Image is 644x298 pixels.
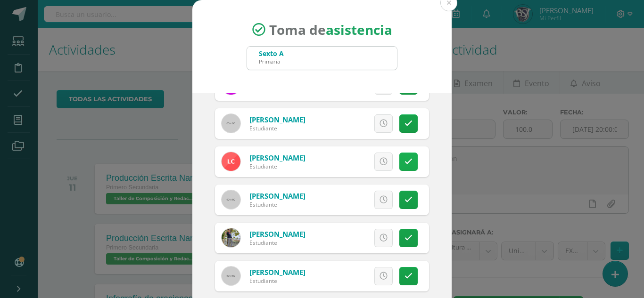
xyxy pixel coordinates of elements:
input: Busca un grado o sección aquí... [247,47,397,70]
div: Estudiante [249,239,305,247]
a: [PERSON_NAME] [249,191,305,201]
img: fdb5ede35e0fe40444041bdc60d3df79.png [222,152,240,171]
div: Sexto A [259,49,284,58]
span: Toma de [269,21,392,39]
div: Primaria [259,58,284,65]
div: Estudiante [249,162,305,170]
div: Estudiante [249,201,305,209]
div: Estudiante [249,124,305,132]
img: 60x60 [222,114,240,133]
strong: asistencia [326,21,392,39]
a: [PERSON_NAME] [249,229,305,239]
a: [PERSON_NAME] [249,153,305,162]
div: Estudiante [249,277,305,285]
img: 7f5c779438a058a136ba26e2180383af.png [222,228,240,247]
a: [PERSON_NAME] [249,267,305,277]
img: 60x60 [222,190,240,209]
img: 60x60 [222,266,240,285]
a: [PERSON_NAME] [249,115,305,124]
